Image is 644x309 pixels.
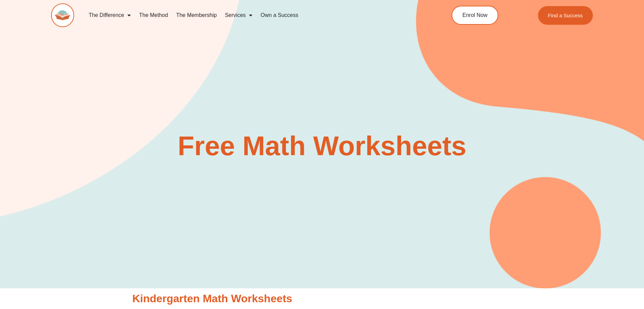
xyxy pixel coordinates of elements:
[172,7,221,23] a: The Membership
[452,6,498,25] a: Enrol Now
[221,7,256,23] a: Services
[132,292,512,306] h2: Kindergarten Math Worksheets
[462,13,487,18] span: Enrol Now
[85,7,421,23] nav: Menu
[256,7,302,23] a: Own a Success
[129,132,515,160] h2: Free Math Worksheets
[538,6,593,25] a: Find a Success
[85,7,135,23] a: The Difference
[135,7,172,23] a: The Method
[548,13,583,18] span: Find a Success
